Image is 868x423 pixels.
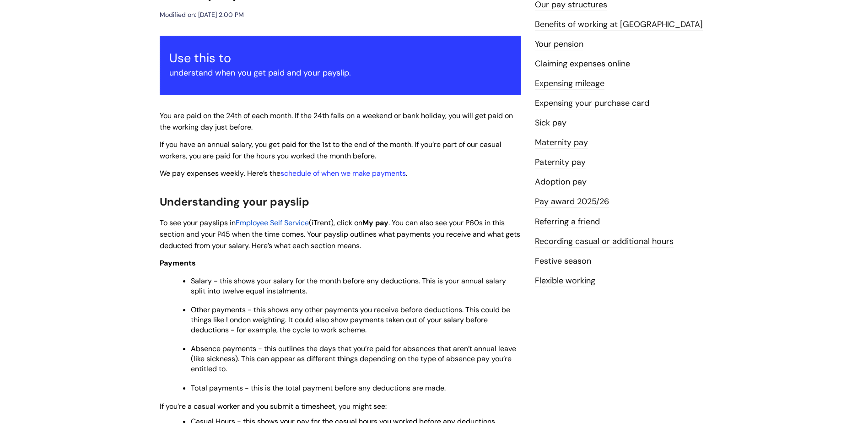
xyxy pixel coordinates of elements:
span: Understanding your payslip [160,195,309,209]
span: Salary - this shows your salary for the month before any deductions. This is your annual salary s... [191,276,506,296]
a: Maternity pay [535,137,588,149]
a: Adoption pay [535,176,587,188]
span: Absence payments - this outlines the days that you’re paid for absences that aren’t annual leave ... [191,344,516,374]
a: Benefits of working at [GEOGRAPHIC_DATA] [535,19,703,31]
span: We pay expenses weekly [160,168,244,178]
a: Expensing mileage [535,78,604,90]
span: If you’re a casual worker and you submit a timesheet, you might see: [160,401,387,411]
a: Claiming expenses online [535,58,630,70]
a: Your pension [535,38,583,50]
a: schedule of when we make payments [280,168,406,178]
a: Employee Self Service [236,218,309,228]
a: Recording casual or additional hours [535,236,674,248]
span: . Here’s the . [160,168,407,178]
p: understand when you get paid and your payslip. [169,65,512,80]
a: Expensing your purchase card [535,98,649,109]
a: Festive season [535,255,591,267]
a: Sick pay [535,117,566,129]
a: Flexible working [535,275,595,287]
h3: Use this to [169,51,512,65]
span: . You can also see your P60s in this section and your P45 when the time comes. Your payslip outli... [160,218,520,250]
a: Referring a friend [535,216,600,228]
span: (iTrent), click on [309,218,362,228]
div: Modified on: [DATE] 2:00 PM [160,9,244,21]
span: My pay [362,218,388,228]
a: Pay award 2025/26 [535,196,609,208]
a: Paternity pay [535,157,586,168]
span: Payments [160,258,196,268]
span: You are paid on the 24th of each month. If the 24th falls on a weekend or bank holiday, you will ... [160,111,513,132]
span: To see your payslips in [160,218,236,228]
span: Other payments - this shows any other payments you receive before deductions. This could be thing... [191,305,510,335]
span: If you have an annual salary, you get paid for the 1st to the end of the month. If you’re part of... [160,140,501,161]
span: Total payments - this is the total payment before any deductions are made. [191,383,446,393]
